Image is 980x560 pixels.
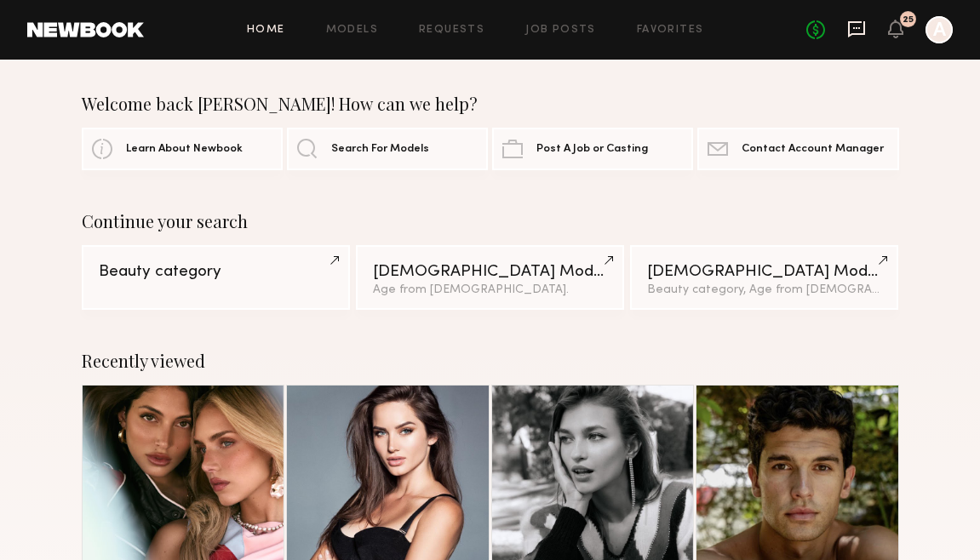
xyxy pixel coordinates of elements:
a: Requests [419,25,484,36]
div: [DEMOGRAPHIC_DATA] Models [373,264,608,280]
a: Learn About Newbook [82,128,283,170]
a: [DEMOGRAPHIC_DATA] ModelsAge from [DEMOGRAPHIC_DATA]. [356,245,625,310]
a: Favorites [637,25,704,36]
div: [DEMOGRAPHIC_DATA] Models [647,264,882,280]
div: Welcome back [PERSON_NAME]! How can we help? [82,94,899,114]
span: Search For Models [331,144,429,155]
a: A [926,16,953,43]
div: Beauty category [99,264,334,280]
div: Recently viewed [82,351,899,371]
a: Job Posts [525,25,596,36]
a: Beauty category [82,245,351,310]
div: Continue your search [82,211,899,231]
span: Learn About Newbook [126,144,243,155]
div: Beauty category, Age from [DEMOGRAPHIC_DATA]. [647,284,882,296]
a: Contact Account Manager [697,128,898,170]
a: Search For Models [287,128,488,170]
a: Home [247,25,285,36]
span: Contact Account Manager [742,144,884,155]
a: Post A Job or Casting [492,128,693,170]
div: 25 [903,15,914,25]
a: [DEMOGRAPHIC_DATA] ModelsBeauty category, Age from [DEMOGRAPHIC_DATA]. [630,245,899,310]
span: Post A Job or Casting [536,144,648,155]
a: Models [326,25,378,36]
div: Age from [DEMOGRAPHIC_DATA]. [373,284,608,296]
